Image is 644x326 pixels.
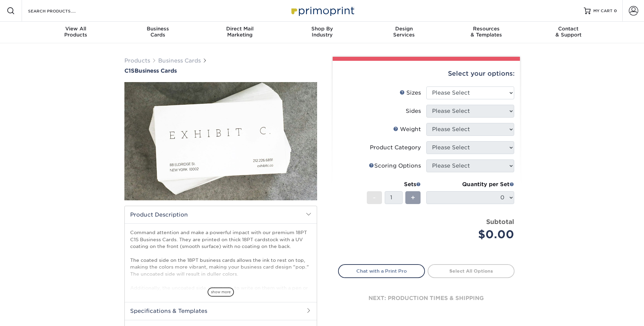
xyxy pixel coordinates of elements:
[281,26,363,32] span: Shop By
[199,26,281,38] div: Marketing
[35,26,117,32] span: View All
[130,229,311,325] p: Command attention and make a powerful impact with our premium 18PT C1S Business Cards. They are p...
[445,22,527,43] a: Resources& Templates
[27,7,93,15] input: SEARCH PRODUCTS.....
[426,180,514,189] div: Quantity per Set
[117,22,199,43] a: BusinessCards
[125,206,317,223] h2: Product Description
[288,3,356,18] img: Primoprint
[406,107,421,115] div: Sides
[124,45,317,237] img: C1S 01
[124,68,317,74] a: C1SBusiness Cards
[158,57,201,64] a: Business Cards
[367,180,421,189] div: Sets
[338,278,515,319] div: next: production times & shipping
[35,26,117,38] div: Products
[281,26,363,38] div: Industry
[124,57,150,64] a: Products
[527,26,610,32] span: Contact
[431,226,514,243] div: $0.00
[338,61,515,86] div: Select your options:
[124,68,317,74] h1: Business Cards
[363,26,445,32] span: Design
[338,264,425,278] a: Chat with a Print Pro
[281,22,363,43] a: Shop ByIndustry
[527,22,610,43] a: Contact& Support
[393,125,421,133] div: Weight
[373,193,376,203] span: -
[445,26,527,32] span: Resources
[35,22,117,43] a: View AllProducts
[486,218,514,225] strong: Subtotal
[411,193,415,203] span: +
[208,287,234,297] span: show more
[400,89,421,97] div: Sizes
[125,302,317,320] h2: Specifications & Templates
[117,26,199,32] span: Business
[363,22,445,43] a: DesignServices
[527,26,610,38] div: & Support
[445,26,527,38] div: & Templates
[199,22,281,43] a: Direct MailMarketing
[369,162,421,170] div: Scoring Options
[614,8,617,13] span: 0
[199,26,281,32] span: Direct Mail
[428,264,515,278] a: Select All Options
[124,68,135,74] span: C1S
[370,144,421,152] div: Product Category
[593,8,613,14] span: MY CART
[117,26,199,38] div: Cards
[363,26,445,38] div: Services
